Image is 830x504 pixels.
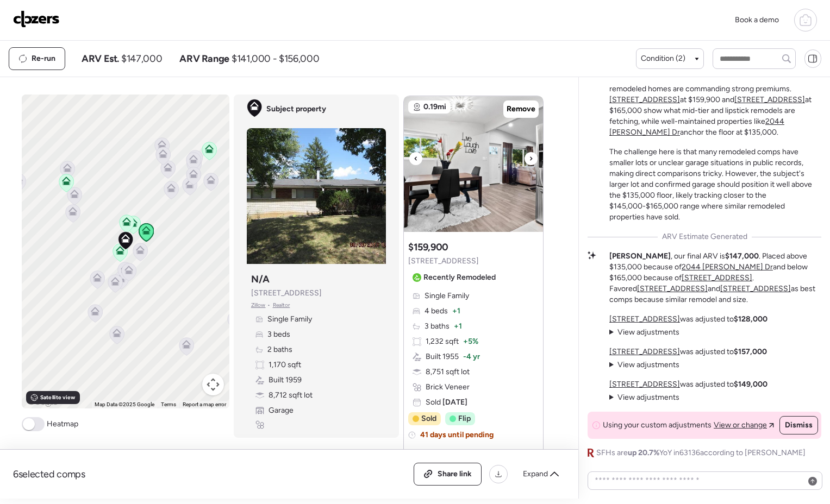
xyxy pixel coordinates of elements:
a: Report a map error [183,401,226,407]
span: -4 yr [463,351,480,362]
span: Re-run [32,53,55,64]
span: Subject property [266,104,326,115]
span: [STREET_ADDRESS] [408,256,479,267]
a: Terms (opens in new tab) [161,401,176,407]
span: 3 baths [425,321,450,332]
span: Garage [269,405,294,416]
a: [STREET_ADDRESS] [609,314,680,324]
span: [STREET_ADDRESS] [251,288,322,299]
span: Zillow [251,301,266,310]
p: , our final ARV is . Placed above $135,000 because of and below $165,000 because of . Favored and... [609,251,821,305]
span: Sold [421,413,436,424]
span: Dismiss [785,420,813,431]
span: 8,751 sqft lot [426,367,470,377]
span: Realtor [273,301,290,310]
summary: View adjustments [609,360,679,370]
span: Recently Remodeled [423,272,496,283]
a: [STREET_ADDRESS] [609,95,680,104]
strong: $149,000 [734,380,767,389]
h3: $159,900 [408,241,448,254]
span: 2 baths [267,344,292,355]
strong: $157,000 [734,347,767,356]
span: Brick Veneer [426,382,470,393]
span: Flip [458,413,471,424]
span: 1,232 sqft [426,336,459,347]
span: up 20.7% [628,448,659,457]
span: Sold [426,397,467,408]
span: + 1 [454,321,462,332]
span: View adjustments [617,327,679,337]
img: Logo [13,10,60,28]
span: 41 days until pending [420,430,494,440]
span: Satellite view [40,393,75,402]
span: 4 beds [425,306,448,317]
span: Single Family [267,314,312,325]
span: Book a demo [735,15,779,24]
span: Built 1955 [426,351,459,362]
span: ARV Estimate Generated [662,231,747,242]
a: 2044 [PERSON_NAME] Dr [682,262,773,272]
p: was adjusted to [609,314,767,325]
p: The challenge here is that many remodeled comps have smaller lots or unclear garage situations in... [609,147,821,223]
span: Expand [523,469,548,480]
a: [STREET_ADDRESS] [609,380,680,389]
span: + 1 [452,306,460,317]
span: ARV Est. [82,52,119,65]
a: View or change [714,420,774,431]
span: 6 selected comps [13,468,85,481]
strong: $147,000 [725,251,759,261]
span: Map Data ©2025 Google [95,401,154,407]
strong: [PERSON_NAME] [609,251,671,261]
summary: View adjustments [609,392,679,403]
span: View adjustments [617,393,679,402]
a: [STREET_ADDRESS] [682,273,752,282]
a: [STREET_ADDRESS] [609,347,680,356]
a: [STREET_ADDRESS] [720,284,791,293]
span: $147,000 [121,52,162,65]
p: The subject property sits in a neighborhood where recently remodeled homes are commanding strong ... [609,73,821,138]
h3: N/A [251,273,270,286]
span: Share link [438,469,472,480]
span: 0.19mi [423,102,446,112]
span: Single Family [425,291,469,301]
span: $141,000 - $156,000 [232,52,319,65]
span: ARV Range [179,52,229,65]
span: Heatmap [47,419,78,430]
strong: $128,000 [734,314,767,324]
a: Open this area in Google Maps (opens a new window) [24,394,60,408]
button: Map camera controls [202,374,224,395]
span: 3 beds [267,329,290,340]
span: + 5% [463,336,478,347]
span: View adjustments [617,360,679,369]
span: Condition (2) [641,53,685,64]
span: Built 1959 [269,375,302,386]
span: 8,712 sqft lot [269,390,313,401]
img: Google [24,394,60,408]
p: was adjusted to [609,346,767,357]
a: [STREET_ADDRESS] [637,284,708,293]
span: Using your custom adjustments [603,420,712,431]
span: • [267,301,270,310]
p: was adjusted to [609,379,767,390]
span: Remove [507,104,535,115]
span: 1,170 sqft [269,360,301,370]
span: View or change [714,420,767,431]
summary: View adjustments [609,327,679,338]
span: [DATE] [441,398,467,407]
a: [STREET_ADDRESS] [734,95,805,104]
span: SFHs are YoY in 63136 according to [PERSON_NAME] [596,448,806,458]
